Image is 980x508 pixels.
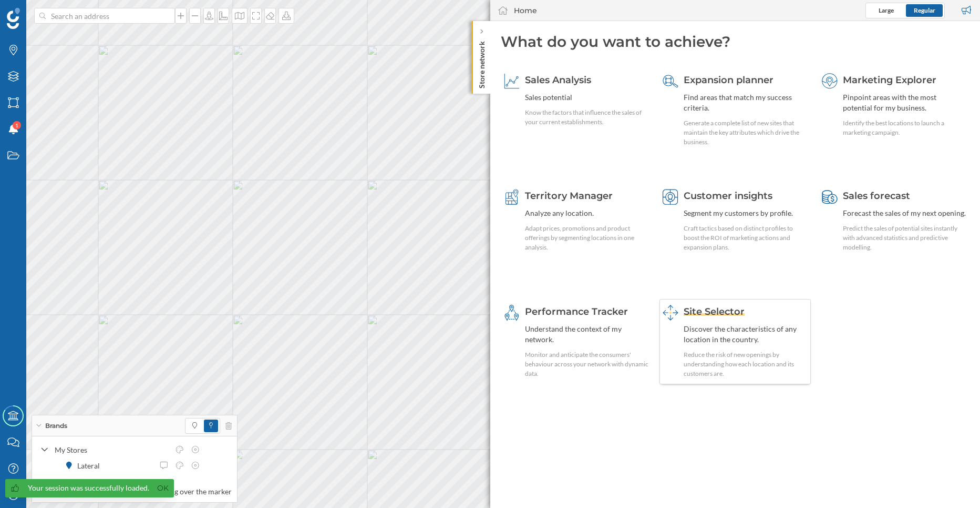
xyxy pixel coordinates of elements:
div: Analyze any location. [525,208,649,218]
img: dashboards-manager--hover.svg [663,305,678,321]
div: Monitor and anticipate the consumers' behaviour across your network with dynamic data. [525,350,649,378]
div: Craft tactics based on distinct profiles to boost the ROI of marketing actions and expansion plans. [684,224,808,252]
div: My Stores [55,444,169,455]
img: explorer.svg [822,73,838,89]
span: Support [20,7,56,17]
span: Brands [45,421,67,431]
img: territory-manager.svg [504,189,520,205]
div: Your session was successfully loaded. [28,483,149,493]
div: Find areas that match my success criteria. [684,92,808,113]
span: Expansion planner [684,74,773,86]
span: Sales forecast [843,190,910,202]
img: search-areas.svg [663,73,678,89]
div: Identify the best locations to launch a marketing campaign. [843,118,967,137]
img: sales-explainer.svg [504,73,520,89]
img: sales-forecast.svg [822,189,838,205]
span: Territory Manager [525,190,613,202]
span: Large [879,6,894,14]
span: 1 [15,120,18,131]
img: monitoring-360.svg [504,305,520,321]
div: Lateral [77,460,105,471]
span: Customer insights [684,190,772,202]
div: Home [514,5,537,16]
img: Geoblink Logo [7,8,20,29]
span: Regular [914,6,935,14]
div: Adapt prices, promotions and product offerings by segmenting locations in one analysis. [525,224,649,252]
span: Site Selector [684,306,745,317]
span: Sales Analysis [525,74,591,86]
a: Ok [154,482,171,494]
div: Segment my customers by profile. [684,208,808,218]
span: Performance Tracker [525,306,628,317]
div: Forecast the sales of my next opening. [843,208,967,218]
div: Sales potential [525,92,649,103]
div: Know the factors that influence the sales of your current establishments. [525,108,649,127]
p: Store network [476,37,487,88]
div: Predict the sales of potential sites instantly with advanced statistics and predictive modelling. [843,224,967,252]
div: What do you want to achieve? [501,32,970,52]
div: Discover the characteristics of any location in the country. [684,324,808,345]
div: Understand the context of my network. [525,324,649,345]
img: customer-intelligence.svg [663,189,678,205]
div: Pinpoint areas with the most potential for my business. [843,92,967,113]
div: Generate a complete list of new sites that maintain the key attributes which drive the business. [684,118,808,147]
span: Marketing Explorer [843,74,936,86]
div: Reduce the risk of new openings by understanding how each location and its customers are. [684,350,808,378]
